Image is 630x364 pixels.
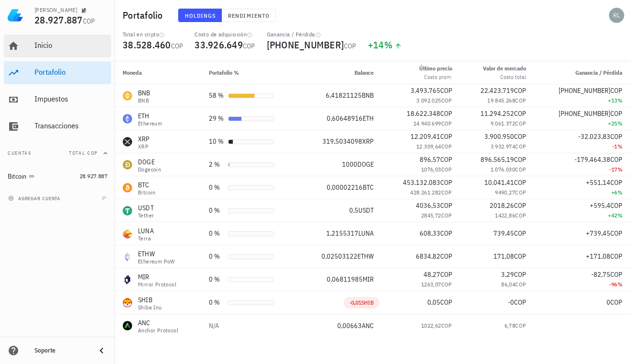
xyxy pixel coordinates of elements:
span: +739,45 [586,229,610,238]
span: COP [440,201,452,210]
span: 9490,27 [495,189,515,196]
span: % [618,143,622,150]
span: 3.493.765 [411,86,440,95]
div: BNB [138,98,150,103]
span: COP [515,166,526,173]
span: -179.464,38 [574,155,610,164]
div: ETHW-icon [123,252,132,262]
div: XRP [138,144,150,149]
span: Portafolio % [209,69,239,76]
div: Bitcoin [8,172,27,181]
span: 6,78 [504,322,515,329]
span: 6834,82 [416,252,440,261]
span: COP [610,270,622,279]
th: Moneda [115,61,201,84]
div: +13 [541,96,622,105]
span: COP [514,298,526,307]
div: 0 % [209,274,224,284]
span: 4036,53 [416,201,440,210]
div: ANC [138,318,178,328]
div: LUNA [138,226,154,236]
span: COP [515,322,526,329]
div: Dogecoin [138,167,161,172]
div: USDT-icon [123,206,132,216]
span: 171,08 [493,252,514,261]
span: Rendimiento [228,12,270,19]
span: COP [514,252,526,261]
span: 2018,26 [490,201,514,210]
span: COP [515,97,526,104]
span: % [618,281,622,288]
div: ETH-icon [123,114,132,124]
span: % [618,97,622,104]
span: 33.926.649 [195,38,243,51]
span: Moneda [123,69,142,76]
span: COP [441,120,452,127]
div: SHIB-icon [123,298,132,307]
div: +6 [541,188,622,197]
div: ETHW [138,249,175,259]
span: DOGE [357,160,374,169]
span: 453.132.083 [403,178,440,187]
span: 1022,62 [421,322,441,329]
span: COP [610,132,622,141]
div: Transacciones [34,121,107,130]
span: COP [610,109,622,118]
span: COP [441,281,452,288]
div: ETH [138,111,162,121]
span: agregar cuenta [10,195,60,202]
div: 0 % [209,251,224,262]
span: COP [243,42,255,50]
span: MIR [363,275,374,284]
div: Tether [138,213,154,218]
span: COP [610,298,622,307]
div: -1 [541,142,622,151]
a: Impuestos [4,88,111,111]
span: ETH [363,114,374,123]
span: 3.932.974 [491,143,515,150]
div: BTC-icon [123,183,132,193]
div: Costo prom. [419,73,452,81]
th: Ganancia / Pérdida: Sin ordenar. Pulse para ordenar de forma ascendente. [534,61,630,84]
div: Terra [138,236,154,241]
span: 0,05 [427,298,440,307]
span: Total COP [69,150,98,156]
span: 28.927.887 [34,13,83,26]
span: COP [514,132,526,141]
span: -0 [508,298,514,307]
a: Transacciones [4,115,111,138]
span: 319,5034098 [322,137,362,146]
span: COP [514,270,526,279]
span: 1,2155317 [326,229,358,238]
span: 0,00663 [337,321,362,330]
span: 3.900.950 [484,132,514,141]
div: Bitcoin [138,190,156,195]
span: 38.528.460 [123,38,171,51]
img: LedgiFi [8,8,23,23]
span: % [618,120,622,127]
span: 896,57 [420,155,440,164]
div: BNB [138,88,150,98]
th: Balance: Sin ordenar. Pulse para ordenar de forma ascendente. [299,61,381,84]
span: COP [515,189,526,196]
span: 48,27 [424,270,440,279]
span: 739,45 [493,229,514,238]
div: MIR-icon [123,275,132,284]
span: COP [440,132,452,141]
span: 11.294.252 [481,109,514,118]
span: 608,33 [420,229,440,238]
span: 0,06811985 [327,275,363,284]
span: 896.565,19 [481,155,514,164]
span: 1263,07 [421,281,441,288]
span: 0,5 [349,206,358,215]
span: COP [440,155,452,164]
a: Inicio [4,34,111,57]
span: 18.622.348 [407,109,440,118]
button: agregar cuenta [6,193,65,203]
th: Portafolio %: Sin ordenar. Pulse para ordenar de forma ascendente. [201,61,299,84]
span: COP [440,109,452,118]
span: COP [514,178,526,187]
div: 2 % [209,159,224,170]
div: Shiba Inu [138,305,162,310]
span: BTC [363,183,374,192]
